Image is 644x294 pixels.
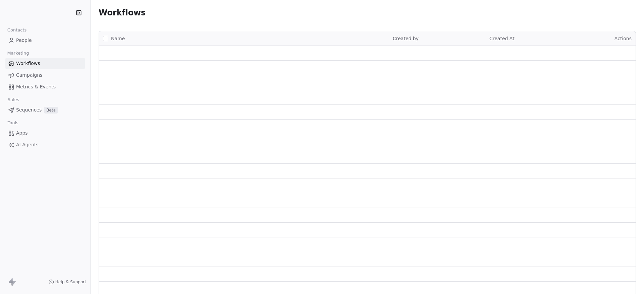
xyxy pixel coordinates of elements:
[393,36,419,41] span: Created by
[5,128,85,139] a: Apps
[16,60,40,67] span: Workflows
[5,81,85,92] a: Metrics & Events
[5,70,85,81] a: Campaigns
[16,141,39,148] span: AI Agents
[99,8,146,17] span: Workflows
[16,106,42,114] span: Sequences
[5,58,85,69] a: Workflows
[5,139,85,150] a: AI Agents
[5,95,22,105] span: Sales
[5,118,21,128] span: Tools
[4,25,30,35] span: Contacts
[614,36,632,41] span: Actions
[5,104,85,116] a: SequencesBeta
[489,36,515,41] span: Created At
[5,35,85,46] a: People
[49,279,86,285] a: Help & Support
[44,107,58,114] span: Beta
[16,83,56,90] span: Metrics & Events
[111,35,125,42] span: Name
[16,72,42,79] span: Campaigns
[16,37,32,44] span: People
[4,48,32,58] span: Marketing
[16,130,28,137] span: Apps
[55,279,86,285] span: Help & Support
